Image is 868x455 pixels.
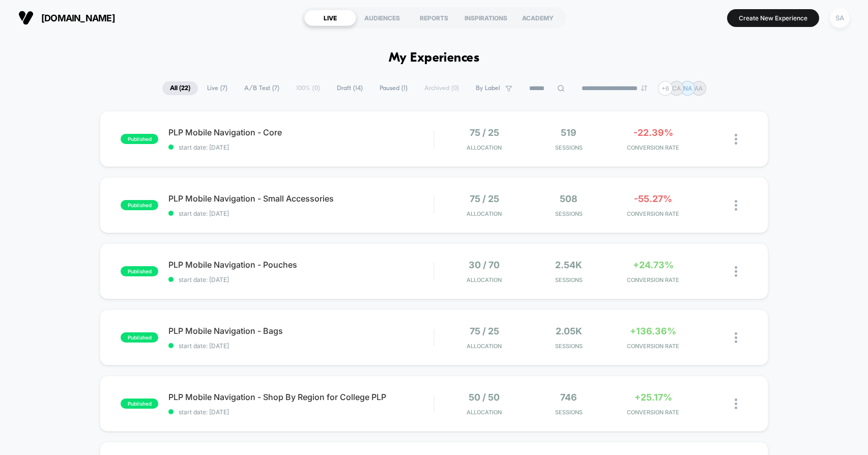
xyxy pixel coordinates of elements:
p: AA [695,84,703,92]
span: CONVERSION RATE [614,210,693,217]
span: 519 [561,127,576,138]
img: Visually logo [18,10,34,25]
span: published [121,332,158,343]
span: Allocation [467,144,502,151]
img: close [735,399,737,409]
span: published [121,134,158,144]
span: 508 [560,193,577,204]
span: A/B Test ( 7 ) [237,81,287,95]
span: 50 / 50 [469,392,500,403]
div: SA [830,8,850,28]
span: Allocation [467,343,502,350]
span: 2.05k [556,326,582,336]
span: start date: [DATE] [168,408,433,416]
button: Create New Experience [727,9,819,27]
span: [DOMAIN_NAME] [41,13,115,23]
span: 75 / 25 [470,127,499,138]
span: published [121,200,158,210]
span: 75 / 25 [470,193,499,204]
p: NA [683,84,692,92]
span: 2.54k [555,260,582,270]
h1: My Experiences [389,51,480,66]
span: Paused ( 1 ) [372,81,415,95]
span: Allocation [467,276,502,283]
span: published [121,399,158,409]
div: REPORTS [408,10,460,26]
span: CONVERSION RATE [614,343,693,350]
span: start date: [DATE] [168,144,433,151]
span: Sessions [529,210,609,217]
span: By Label [476,84,500,92]
img: close [735,200,737,211]
img: close [735,134,737,145]
span: Allocation [467,409,502,416]
span: CONVERSION RATE [614,144,693,151]
span: PLP Mobile Navigation - Core [168,127,433,137]
span: CONVERSION RATE [614,409,693,416]
span: Sessions [529,276,609,283]
span: -55.27% [634,193,672,204]
button: SA [827,8,853,29]
span: start date: [DATE] [168,342,433,350]
span: 30 / 70 [469,260,500,270]
img: close [735,266,737,277]
p: CA [672,84,681,92]
div: ACADEMY [512,10,564,26]
span: +25.17% [634,392,672,403]
span: Sessions [529,144,609,151]
img: close [735,332,737,343]
span: +136.36% [630,326,676,336]
button: [DOMAIN_NAME] [15,10,118,26]
div: INSPIRATIONS [460,10,512,26]
span: -22.39% [633,127,673,138]
span: start date: [DATE] [168,210,433,217]
span: PLP Mobile Navigation - Pouches [168,260,433,270]
div: AUDIENCES [356,10,408,26]
span: published [121,266,158,276]
span: start date: [DATE] [168,276,433,283]
div: + 6 [658,81,673,96]
img: end [641,85,647,91]
div: LIVE [304,10,356,26]
span: PLP Mobile Navigation - Shop By Region for College PLP [168,392,433,402]
span: PLP Mobile Navigation - Bags [168,326,433,336]
span: Sessions [529,409,609,416]
span: 746 [560,392,577,403]
span: All ( 22 ) [162,81,198,95]
span: Allocation [467,210,502,217]
span: +24.73% [633,260,674,270]
span: Draft ( 14 ) [329,81,370,95]
span: Sessions [529,343,609,350]
span: CONVERSION RATE [614,276,693,283]
span: PLP Mobile Navigation - Small Accessories [168,193,433,204]
span: Live ( 7 ) [199,81,235,95]
span: 75 / 25 [470,326,499,336]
